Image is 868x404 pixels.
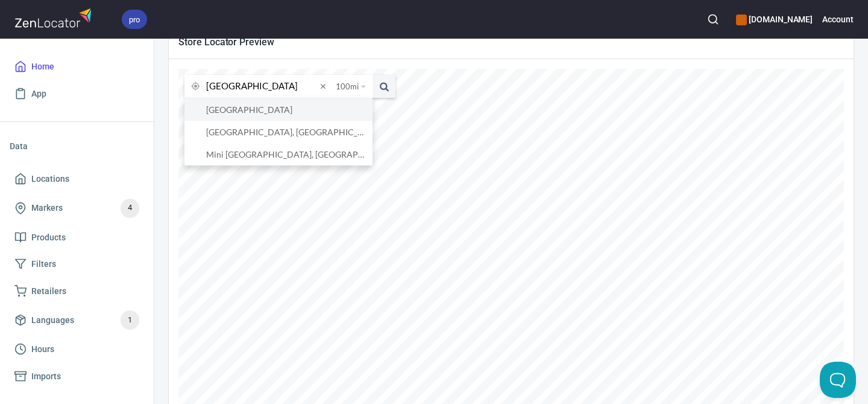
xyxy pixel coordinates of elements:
div: pro [122,10,147,29]
button: color-CE600E [736,14,747,25]
a: Home [10,53,144,80]
a: Filters [10,251,144,278]
button: Search [700,6,726,33]
span: 100 mi [336,75,359,98]
span: 4 [121,201,139,215]
h6: Account [822,13,854,26]
li: Data [10,132,144,161]
span: pro [122,13,147,26]
input: search [206,75,316,98]
span: Imports [31,369,61,384]
span: Store Locator Preview [178,36,844,48]
div: Manage your apps [736,6,813,33]
a: Markers4 [10,193,144,224]
a: Products [10,224,144,251]
iframe: Help Scout Beacon - Open [820,362,856,398]
a: Languages1 [10,304,144,336]
a: Retailers [10,278,144,305]
a: Imports [10,363,144,390]
button: Account [822,6,854,33]
span: Products [31,230,66,245]
img: zenlocator [14,5,95,31]
span: Retailers [31,284,66,299]
h6: [DOMAIN_NAME] [736,13,813,26]
span: Locations [31,172,69,187]
span: Filters [31,257,56,272]
a: Hours [10,336,144,363]
li: Mini Malaysia, Malaysia [184,143,373,165]
span: Markers [31,200,63,216]
a: App [10,80,144,107]
span: Languages [31,313,74,328]
a: Locations [10,165,144,193]
span: Hours [31,342,54,357]
span: App [31,86,46,101]
span: 1 [121,313,139,327]
li: Malaysia [184,98,373,121]
li: Kampung Baru Jalan Malaysia, Malaysia [184,121,373,143]
span: Home [31,59,54,74]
